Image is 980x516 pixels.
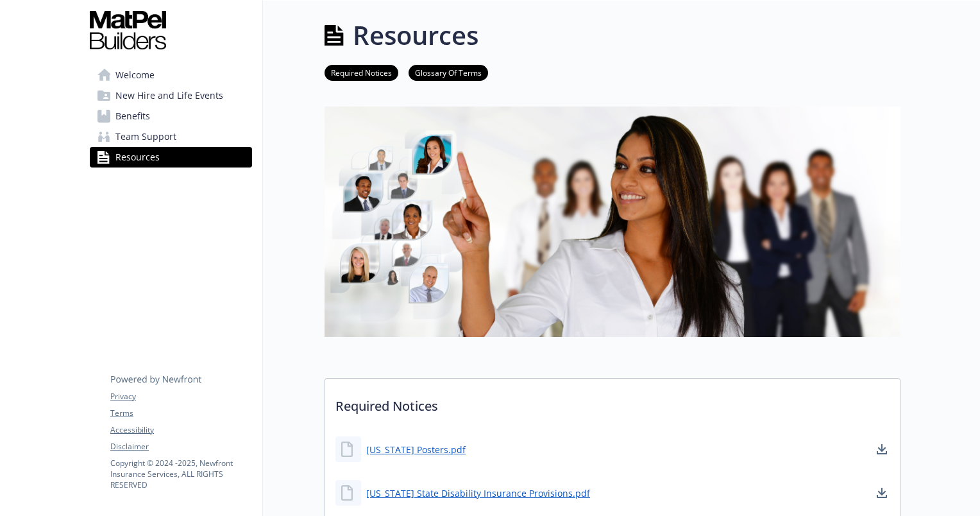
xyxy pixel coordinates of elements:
a: [US_STATE] Posters.pdf [366,443,466,456]
span: Benefits [115,106,150,126]
a: Accessibility [110,424,251,436]
span: New Hire and Life Events [115,85,223,106]
p: Required Notices [325,379,900,426]
a: Resources [90,147,252,168]
a: Required Notices [325,66,398,78]
a: Glossary Of Terms [409,66,488,78]
a: [US_STATE] State Disability Insurance Provisions.pdf [366,486,590,500]
a: New Hire and Life Events [90,85,252,106]
img: resources page banner [325,107,900,337]
p: Copyright © 2024 - 2025 , Newfront Insurance Services, ALL RIGHTS RESERVED [110,458,251,490]
a: Terms [110,408,251,419]
a: Team Support [90,126,252,147]
a: download document [874,485,890,501]
span: Welcome [115,65,155,85]
a: Privacy [110,391,251,402]
a: Welcome [90,65,252,85]
span: Resources [115,147,160,168]
span: Team Support [115,126,176,147]
a: Disclaimer [110,441,251,452]
a: Benefits [90,106,252,126]
a: download document [874,442,890,457]
h1: Resources [353,16,478,55]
